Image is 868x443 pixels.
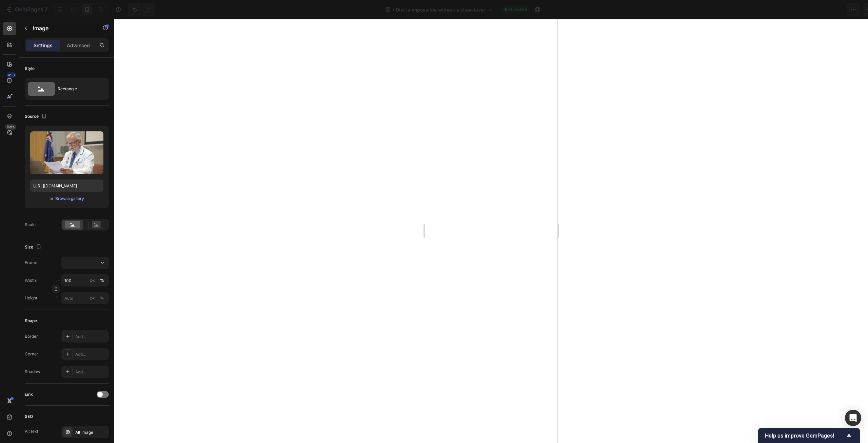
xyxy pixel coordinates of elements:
[67,42,90,49] p: Advanced
[25,295,37,301] label: Height
[393,6,394,13] span: /
[3,3,51,16] button: 7
[508,6,527,13] span: Published
[425,19,557,443] iframe: Design area
[58,81,99,97] div: Rectangle
[88,294,97,302] button: %
[25,222,36,228] div: Scale
[25,277,36,283] label: Width
[88,276,97,284] button: %
[50,195,54,203] span: or
[798,3,820,16] button: Save
[25,333,38,339] div: Border
[61,274,109,287] input: px%
[44,5,47,14] p: 7
[100,277,104,283] div: %
[25,369,40,375] div: Shadow
[75,351,107,357] div: Add...
[5,124,16,130] div: Beta
[55,196,84,202] div: Browse gallery
[25,112,48,121] div: Source
[61,292,109,304] input: px%
[25,351,38,357] div: Corner
[75,429,107,436] div: Alt Image
[30,180,103,192] input: https://example.com/image.jpg
[396,6,485,13] span: Diet is impossible without a clean Liver
[90,277,95,283] div: px
[25,260,37,266] label: Frame
[823,3,851,16] button: Publish
[829,6,846,13] div: Publish
[98,276,106,284] button: px
[55,195,84,202] button: Browse gallery
[25,428,38,435] div: Alt text
[6,72,16,78] div: 450
[25,413,33,420] div: SEO
[25,391,33,398] div: Link
[75,334,107,340] div: Add...
[25,318,37,324] div: Shape
[25,243,43,252] div: Size
[765,432,845,439] span: Help us improve GemPages!
[90,295,95,301] div: px
[30,131,103,174] img: preview-image
[25,66,35,72] div: Style
[765,431,853,440] button: Show survey - Help us improve GemPages!
[98,294,106,302] button: px
[128,3,155,16] div: Undo/Redo
[100,295,104,301] div: %
[34,42,53,49] p: Settings
[804,7,815,13] span: Save
[33,24,91,32] p: Image
[845,410,861,426] div: Open Intercom Messenger
[75,369,107,375] div: Add...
